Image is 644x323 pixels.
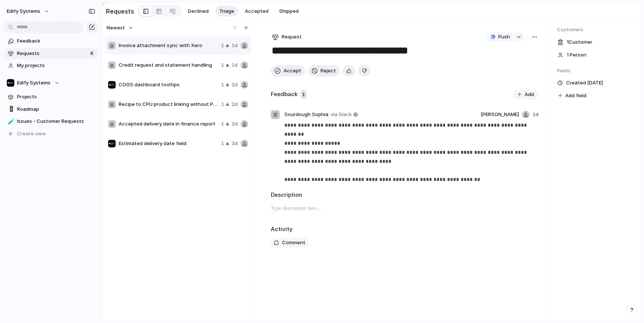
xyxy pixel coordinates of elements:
[17,118,95,125] span: Issues - Customer Requests
[271,191,539,199] h2: Description
[565,92,586,100] span: Add field
[7,118,14,125] button: 🧪
[275,6,302,17] button: Shipped
[119,140,218,147] span: Estimated delivery date field
[282,33,302,41] span: Request
[4,91,98,103] a: Projects
[8,105,13,113] div: 🚦
[105,23,134,33] button: Newest
[331,111,352,118] span: via Slack
[320,67,336,75] span: Reject
[284,67,301,75] span: Accept
[221,120,224,128] span: 1
[4,104,98,115] a: 🚦Roadmap
[4,35,98,47] a: Feedback
[221,61,224,69] span: 1
[232,140,238,147] span: 3d
[17,62,95,69] span: My projects
[232,120,238,128] span: 2d
[119,101,218,108] span: Recipe to CPU product linking without Production requirement
[308,65,340,77] button: Reject
[271,32,303,42] button: Request
[188,8,209,15] span: Declined
[282,239,305,246] span: Comment
[498,33,510,41] span: Push
[271,238,308,248] button: Comment
[106,7,134,16] h2: Requests
[271,65,305,77] button: Accept
[486,32,514,42] button: Push
[4,116,98,127] a: 🧪Issues - Customer Requests
[119,81,218,89] span: COGS dashboard tooltips
[184,6,212,17] button: Declined
[557,91,588,101] button: Add field
[90,50,95,57] span: 6
[221,140,224,147] span: 1
[4,77,98,89] button: Edify Systems
[221,42,224,49] span: 1
[17,93,95,101] span: Projects
[567,38,592,46] span: 1 Customer
[3,5,53,17] button: Edify Systems
[4,128,98,139] button: Create view
[119,42,218,49] span: Invoice attachment sync with Xero
[221,101,224,108] span: 1
[119,120,218,128] span: Accepted delivery date in finance report
[17,50,88,57] span: Requests
[245,8,269,15] span: Accepted
[7,8,40,15] span: Edify Systems
[7,106,14,113] button: 🚦
[119,61,218,69] span: Credit request and statement handling
[4,48,98,59] a: Requests6
[525,91,534,98] span: Add
[557,67,635,75] span: Fields
[481,111,519,118] span: [PERSON_NAME]
[221,81,224,89] span: 1
[329,110,359,119] a: via Slack
[284,111,328,118] span: Sourdough Sophia
[232,61,238,69] span: 1d
[107,24,125,32] span: Newest
[17,37,95,45] span: Feedback
[279,8,299,15] span: Shipped
[4,60,98,71] a: My projects
[241,6,272,17] button: Accepted
[219,8,234,15] span: Triage
[17,106,95,113] span: Roadmap
[513,89,539,100] button: Add
[567,51,586,59] span: 1 Person
[533,111,539,118] span: 1d
[232,42,238,49] span: 1d
[271,225,293,234] h2: Activity
[557,26,635,34] span: Customers
[215,6,238,17] button: Triage
[301,90,307,100] span: 1
[271,90,298,99] h2: Feedback
[232,101,238,108] span: 2d
[8,117,13,126] div: 🧪
[232,81,238,89] span: 2d
[566,79,603,87] span: Created [DATE]
[17,79,50,87] span: Edify Systems
[17,130,46,138] span: Create view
